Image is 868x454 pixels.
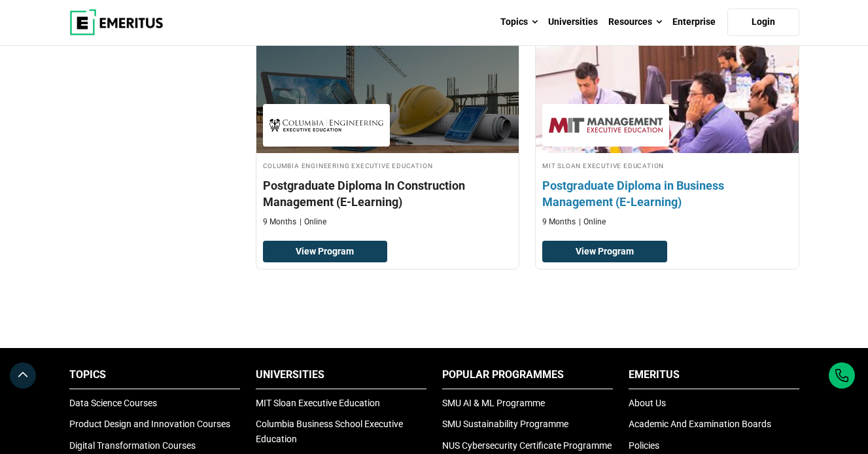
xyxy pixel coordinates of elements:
a: Data Science Courses [69,398,157,408]
p: 9 Months [542,217,576,228]
a: Columbia Business School Executive Education [256,419,403,444]
a: MIT Sloan Executive Education [256,398,380,408]
a: Leadership Course by MIT Sloan Executive Education - MIT Sloan Executive Education MIT Sloan Exec... [536,22,799,234]
img: Postgraduate Diploma in Business Management (E-Learning) | Online Leadership Course [523,16,812,160]
p: 9 Months [263,217,296,228]
a: Login [727,9,799,36]
a: View Program [263,241,388,263]
a: View Program [542,241,667,263]
p: Online [579,217,606,228]
a: SMU AI & ML Programme [442,398,545,408]
a: SMU Sustainability Programme [442,419,568,429]
h4: MIT Sloan Executive Education [542,160,792,171]
a: Academic And Examination Boards [629,419,771,429]
a: Digital Transformation Courses [69,440,196,451]
h4: Postgraduate Diploma In Construction Management (E-Learning) [263,177,513,210]
h4: Columbia Engineering Executive Education [263,160,513,171]
a: About Us [629,398,666,408]
a: Policies [629,440,659,451]
img: Postgraduate Diploma In Construction Management (E-Learning) | Online Project Management Course [256,22,519,153]
a: Project Management Course by Columbia Engineering Executive Education - Columbia Engineering Exec... [256,22,519,234]
img: MIT Sloan Executive Education [549,111,663,140]
img: Columbia Engineering Executive Education [269,111,383,140]
p: Online [300,217,326,228]
a: Product Design and Innovation Courses [69,419,230,429]
h4: Postgraduate Diploma in Business Management (E-Learning) [542,177,792,210]
a: NUS Cybersecurity Certificate Programme [442,440,612,451]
